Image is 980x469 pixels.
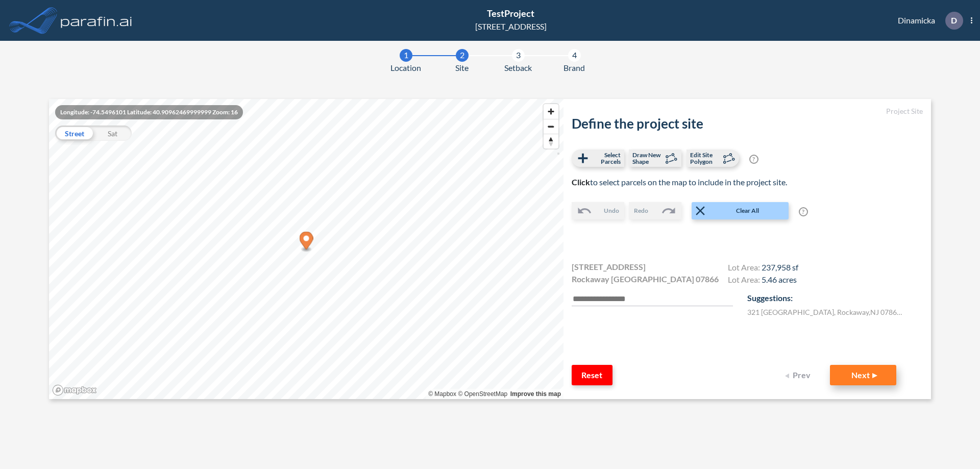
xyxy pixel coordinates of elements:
div: Longitude: -74.5496101 Latitude: 40.90962469999999 Zoom: 16 [55,105,243,119]
span: Location [390,62,421,74]
a: OpenStreetMap [458,390,507,398]
div: 4 [568,49,581,62]
div: Street [55,126,93,141]
button: Clear All [692,202,789,219]
span: ? [799,207,808,216]
span: Clear All [708,206,788,215]
button: Next [830,365,896,385]
a: Mapbox [428,390,456,398]
div: 1 [400,49,412,62]
button: Zoom in [544,104,558,119]
h5: Project Site [572,107,923,116]
span: Undo [604,206,619,215]
span: 237,958 sf [762,262,798,272]
div: 3 [512,49,525,62]
h2: Define the project site [572,116,923,132]
span: to select parcels on the map to include in the project site. [572,177,787,187]
button: Redo [629,202,681,219]
span: Setback [504,62,532,74]
div: [STREET_ADDRESS] [475,20,547,33]
button: Undo [572,202,624,219]
span: Brand [563,62,585,74]
div: Dinamicka [883,12,972,30]
button: Reset bearing to north [544,134,558,149]
span: Select Parcels [591,152,621,165]
span: Site [455,62,469,74]
button: Prev [779,365,820,385]
div: Sat [93,126,132,141]
p: D [951,16,957,25]
h4: Lot Area: [728,262,798,275]
span: 5.46 acres [762,275,797,284]
span: ? [749,155,758,164]
span: [STREET_ADDRESS] [572,261,646,273]
img: logo [59,10,134,31]
b: Click [572,177,590,187]
button: Reset [572,365,612,385]
div: 2 [456,49,469,62]
canvas: Map [49,99,563,399]
a: Mapbox homepage [52,384,97,396]
span: Draw New Shape [632,152,663,165]
p: Suggestions: [747,292,923,304]
button: Zoom out [544,119,558,134]
span: Redo [634,206,648,215]
div: Map marker [300,232,313,253]
span: Rockaway [GEOGRAPHIC_DATA] 07866 [572,273,719,285]
a: Improve this map [510,390,561,398]
span: Zoom out [544,119,558,134]
label: 321 [GEOGRAPHIC_DATA] , Rockaway , NJ 07866 , US [747,307,905,317]
h4: Lot Area: [728,275,798,287]
span: Reset bearing to north [544,134,558,149]
span: Edit Site Polygon [690,152,720,165]
span: TestProject [487,8,534,19]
